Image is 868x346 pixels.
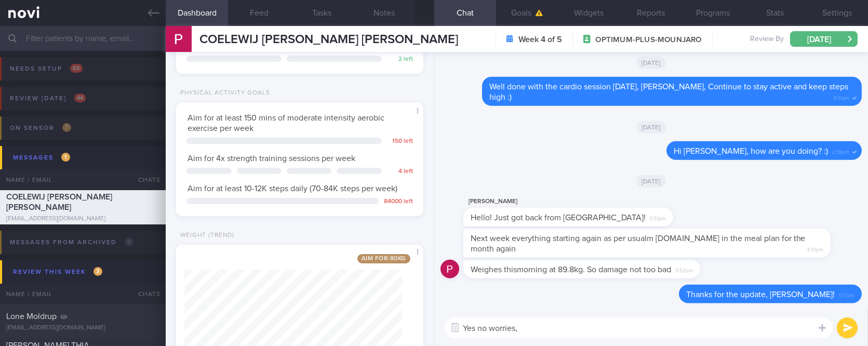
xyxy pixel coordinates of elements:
span: 6:17pm [839,289,854,299]
span: 1 [61,153,70,162]
div: [EMAIL_ADDRESS][DOMAIN_NAME] [6,324,159,332]
div: [PERSON_NAME] [463,195,704,208]
span: Hi [PERSON_NAME], how are you doing? :) [674,147,828,155]
span: Thanks for the update, [PERSON_NAME]! [686,290,835,299]
span: Lone Moldrup [6,312,57,321]
span: Review By [750,35,784,44]
span: 5:51pm [650,212,666,222]
div: 150 left [387,138,413,145]
button: [DATE] [790,31,858,47]
div: Chats [124,284,166,304]
span: Aim for 4x strength training sessions per week [188,154,355,163]
div: Chats [124,169,166,190]
span: Next week everything starting again as per usualm [DOMAIN_NAME] in the meal plan for the month again [471,234,806,253]
span: Weighes thismorning at 89.8kg. So damage not too bad [471,265,671,274]
span: 5:51pm [807,244,823,254]
span: 0 [125,237,133,246]
span: [DATE] [636,121,666,134]
strong: Week 4 of 5 [518,34,562,45]
div: Review this week [10,265,105,279]
div: Review [DATE] [7,91,88,105]
span: COELEWIJ [PERSON_NAME] [PERSON_NAME] [6,193,112,211]
span: 88 [70,64,83,73]
div: 4 left [387,168,413,176]
span: [DATE] [636,57,666,69]
span: 2:38pm [832,146,849,156]
span: COELEWIJ [PERSON_NAME] [PERSON_NAME] [199,33,458,46]
span: 8:51am [834,92,849,102]
div: On sensor [7,121,74,135]
span: 5:52pm [675,264,693,274]
span: Well done with the cardio session [DATE], [PERSON_NAME], Continue to stay active and keep steps h... [489,83,849,101]
span: Aim for at least 150 mins of moderate intensity aerobic exercise per week [188,114,384,132]
div: Messages from Archived [7,235,136,249]
div: Messages [10,151,73,165]
span: OPTIMUM-PLUS-MOUNJARO [595,35,701,45]
span: 7 [62,123,71,132]
span: Aim for: 80 kg [357,254,410,263]
div: Needs setup [7,62,85,76]
span: 3 [94,267,102,276]
div: 84000 left [384,198,413,206]
div: [EMAIL_ADDRESS][DOMAIN_NAME] [6,215,159,223]
div: 2 left [387,56,413,63]
div: Weight (Trend) [176,232,234,239]
span: Hello! Just got back from [GEOGRAPHIC_DATA]! [471,214,646,222]
div: Physical Activity Goals [176,89,270,97]
span: Aim for at least 10-12K steps daily (70-84K steps per week) [188,184,397,193]
span: [DATE] [636,175,666,188]
span: 44 [74,94,86,102]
